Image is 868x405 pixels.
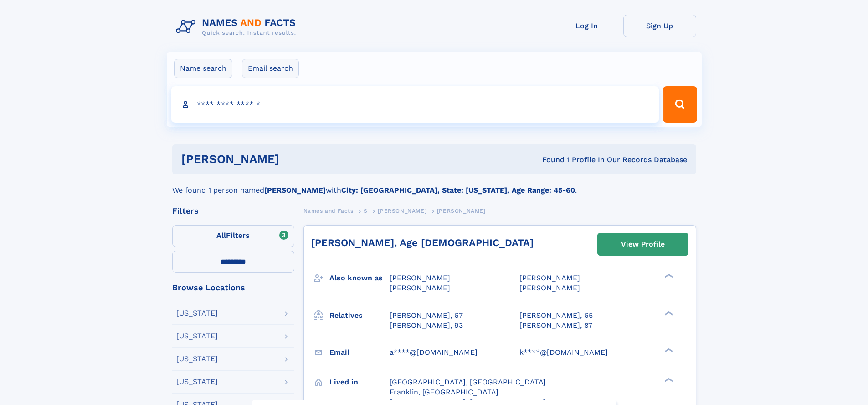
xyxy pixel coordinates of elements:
[176,332,218,340] div: [US_STATE]
[176,310,218,317] div: [US_STATE]
[519,310,593,321] a: [PERSON_NAME], 65
[364,205,368,216] a: S
[329,308,390,323] h3: Relatives
[621,234,665,255] div: View Profile
[242,59,299,78] label: Email search
[519,284,580,292] span: [PERSON_NAME]
[519,274,580,282] span: [PERSON_NAME]
[411,155,687,165] div: Found 1 Profile In Our Records Database
[623,15,696,37] a: Sign Up
[329,270,390,286] h3: Also known as
[329,374,390,390] h3: Lived in
[390,274,450,282] span: [PERSON_NAME]
[663,86,697,123] button: Search Button
[378,205,426,216] a: [PERSON_NAME]
[390,388,498,396] span: Franklin, [GEOGRAPHIC_DATA]
[172,174,696,196] div: We found 1 person named with .
[390,378,546,386] span: [GEOGRAPHIC_DATA], [GEOGRAPHIC_DATA]
[341,186,575,195] b: City: [GEOGRAPHIC_DATA], State: [US_STATE], Age Range: 45-60
[176,355,218,363] div: [US_STATE]
[172,225,294,247] label: Filters
[663,377,673,383] div: ❯
[364,208,368,214] span: S
[329,345,390,360] h3: Email
[390,321,463,331] a: [PERSON_NAME], 93
[437,208,486,214] span: [PERSON_NAME]
[663,310,673,316] div: ❯
[663,273,673,279] div: ❯
[181,153,411,165] h1: [PERSON_NAME]
[378,208,426,214] span: [PERSON_NAME]
[550,15,623,37] a: Log In
[171,86,659,123] input: search input
[303,205,354,216] a: Names and Facts
[663,347,673,353] div: ❯
[519,321,592,331] a: [PERSON_NAME], 87
[390,284,450,292] span: [PERSON_NAME]
[172,207,294,215] div: Filters
[311,237,534,248] a: [PERSON_NAME], Age [DEMOGRAPHIC_DATA]
[598,233,688,255] a: View Profile
[172,15,303,39] img: Logo Names and Facts
[174,59,232,78] label: Name search
[216,231,226,240] span: All
[264,186,326,195] b: [PERSON_NAME]
[172,284,294,292] div: Browse Locations
[390,310,463,321] a: [PERSON_NAME], 67
[176,378,218,385] div: [US_STATE]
